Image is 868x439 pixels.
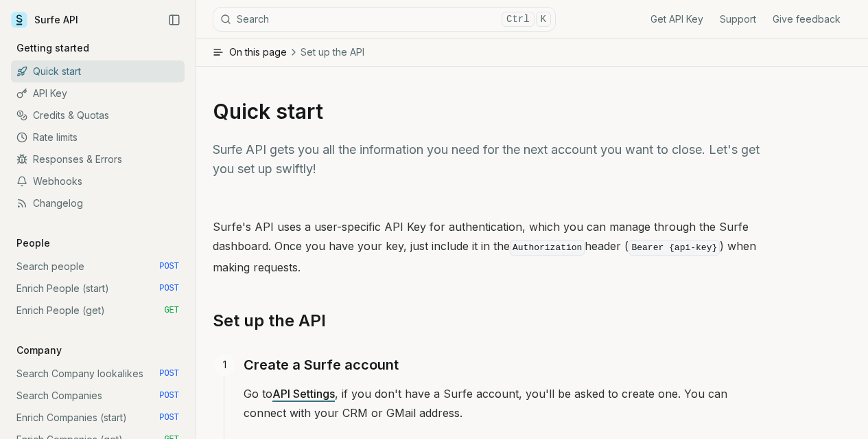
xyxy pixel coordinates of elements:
a: Changelog [11,192,185,214]
a: Surfe API [11,10,78,30]
code: Authorization [510,240,585,256]
code: Bearer {api-key} [629,240,720,256]
a: Rate limits [11,126,185,148]
kbd: Ctrl [502,12,535,27]
a: Enrich Companies (start) POST [11,407,185,429]
span: POST [159,261,179,272]
a: Responses & Errors [11,148,185,170]
button: On this pageSet up the API [196,38,868,66]
a: API Settings [272,387,335,401]
p: Go to , if you don't have a Surfe account, you'll be asked to create one. You can connect with yo... [244,384,770,423]
a: Credits & Quotas [11,104,185,126]
span: Set up the API [301,45,364,59]
a: Search Companies POST [11,385,185,407]
a: Search people POST [11,256,185,278]
span: POST [159,368,179,379]
a: API Key [11,82,185,104]
p: Surfe's API uses a user-specific API Key for authentication, which you can manage through the Sur... [213,217,770,277]
button: SearchCtrlK [213,7,556,32]
button: Collapse Sidebar [164,10,185,30]
a: Enrich People (get) GET [11,300,185,322]
p: Surfe API gets you all the information you need for the next account you want to close. Let's get... [213,140,770,179]
kbd: K [536,12,551,27]
p: People [11,236,56,250]
a: Set up the API [213,310,326,332]
span: POST [159,412,179,423]
h1: Quick start [213,99,770,124]
p: Company [11,344,67,357]
a: Get API Key [650,12,703,26]
a: Webhooks [11,170,185,192]
a: Quick start [11,60,185,82]
span: GET [164,305,179,316]
span: POST [159,283,179,294]
span: POST [159,390,179,401]
a: Support [720,12,756,26]
a: Create a Surfe account [244,354,399,376]
p: Getting started [11,41,95,55]
a: Search Company lookalikes POST [11,363,185,385]
a: Enrich People (start) POST [11,278,185,300]
a: Give feedback [773,12,841,26]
